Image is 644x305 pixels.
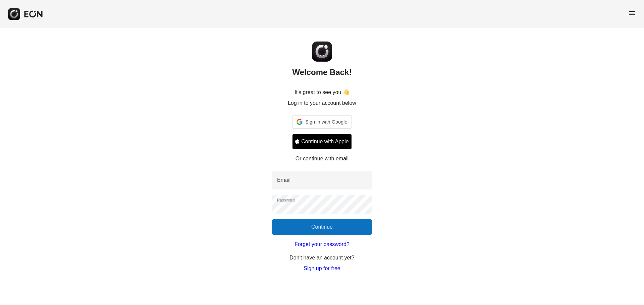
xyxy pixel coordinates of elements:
[294,240,350,248] a: Forget your password?
[304,264,340,273] a: Sign up for free
[292,67,352,78] h2: Welcome Back!
[272,219,372,235] button: Continue
[628,9,636,17] span: menu
[294,88,350,96] p: It's great to see you 👋
[296,155,348,163] p: Or continue with email
[292,115,352,129] div: Sign in with Google
[277,198,295,203] label: Password
[305,118,347,126] span: Sign in with Google
[288,99,356,107] p: Log in to your account below
[292,134,352,149] button: Signin with apple ID
[289,254,354,262] p: Don't have an account yet?
[277,176,290,184] label: Email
